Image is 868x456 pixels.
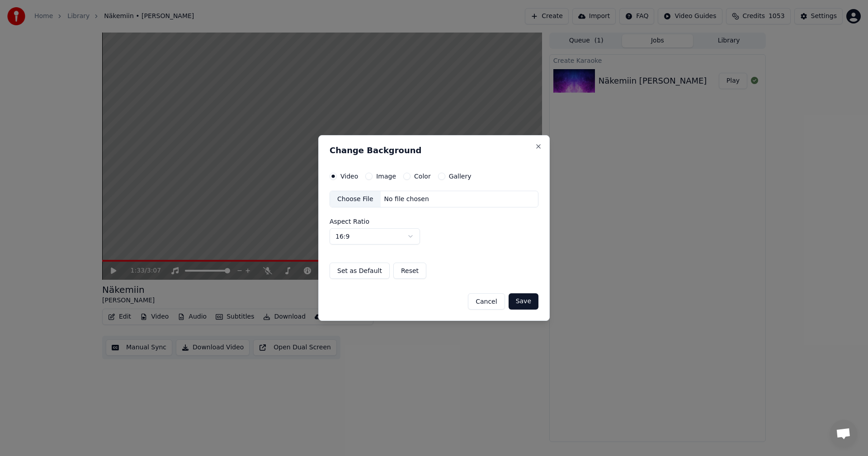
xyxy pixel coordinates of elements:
button: Save [509,293,538,310]
label: Gallery [449,173,472,179]
label: Aspect Ratio [330,218,538,225]
h2: Change Background [330,146,538,155]
div: Choose File [330,191,381,207]
button: Reset [393,263,426,279]
div: No file chosen [381,195,433,204]
label: Video [340,173,358,179]
label: Image [376,173,396,179]
button: Cancel [468,293,505,310]
button: Set as Default [330,263,390,279]
label: Color [414,173,431,179]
